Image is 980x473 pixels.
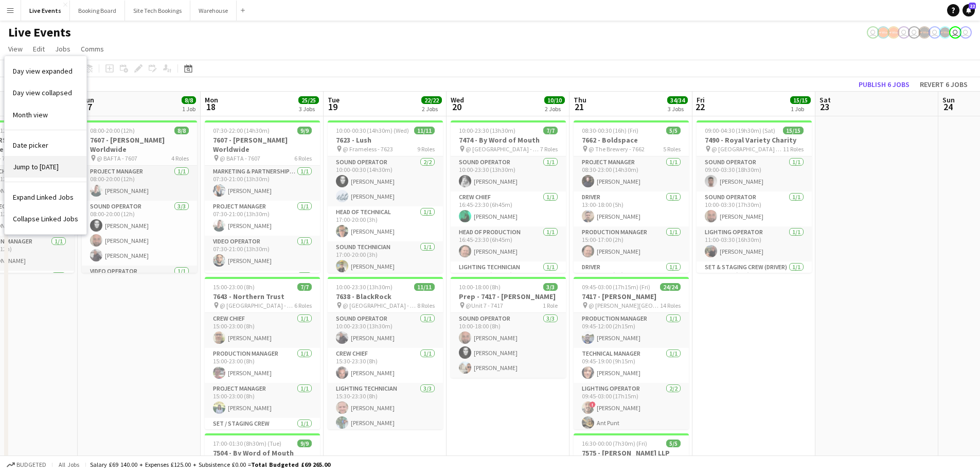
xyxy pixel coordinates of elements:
app-user-avatar: Technical Department [929,26,941,39]
h3: Prep - 7417 - [PERSON_NAME] [451,292,566,301]
span: Fri [697,95,705,104]
span: @ [GEOGRAPHIC_DATA] - 7643 [220,302,294,309]
div: 15:00-23:00 (8h)7/77643 - Northern Trust @ [GEOGRAPHIC_DATA] - 76436 RolesCrew Chief1/115:00-23:0... [205,277,320,429]
span: Edit [33,44,45,54]
span: 10/10 [544,96,565,104]
span: Mon [205,95,218,104]
span: 23 [818,101,831,113]
a: Collapse Linked Jobs [5,208,86,230]
button: Budgeted [5,459,48,470]
app-card-role: Video Operator1/1 [82,266,197,301]
span: All jobs [57,461,81,468]
app-card-role: Set / Staging Crew1/115:00-23:00 (8h) [205,418,320,453]
span: 10:00-00:30 (14h30m) (Wed) [336,127,409,134]
app-card-role: Production Manager1/115:00-23:00 (8h)[PERSON_NAME] [205,348,320,383]
app-card-role: Head of Technical1/117:00-20:00 (3h)[PERSON_NAME] [328,206,443,241]
span: 6 Roles [294,154,312,162]
span: 17:00-01:30 (8h30m) (Tue) [213,440,281,447]
span: Jobs [55,44,70,54]
app-card-role: Driver1/113:00-18:00 (5h)[PERSON_NAME] [574,191,689,226]
app-job-card: 09:00-04:30 (19h30m) (Sat)15/157490 - Royal Variety Charity @ [GEOGRAPHIC_DATA] - 749011 RolesSou... [697,120,812,273]
span: Wed [451,95,464,104]
app-job-card: 07:30-22:00 (14h30m)9/97607 - [PERSON_NAME] Worldwide @ BAFTA - 76076 RolesMarketing & Partnershi... [205,120,320,273]
div: 3 Jobs [668,105,687,113]
span: 6 Roles [294,302,312,309]
span: Expand Linked Jobs [13,192,74,202]
app-card-role: Crew Chief1/115:30-23:30 (8h)[PERSON_NAME] [328,348,443,383]
span: 21 [572,101,586,113]
span: 4 Roles [171,154,189,162]
h3: 7638 - BlackRock [328,292,443,301]
span: 22 [969,3,976,9]
span: @ [GEOGRAPHIC_DATA] - 7638 [343,302,417,309]
h3: 7623 - Lush [328,135,443,145]
span: 25/25 [298,96,319,104]
span: Total Budgeted £69 265.00 [251,461,330,468]
h3: 7607 - [PERSON_NAME] Worldwide [82,135,197,154]
span: @ BAFTA - 7607 [220,154,260,162]
span: Tue [328,95,340,104]
span: 8/8 [174,127,189,134]
span: Comms [81,44,104,54]
app-job-card: 10:00-00:30 (14h30m) (Wed)11/117623 - Lush @ Frameless - 76239 RolesSound Operator2/210:00-00:30 ... [328,120,443,273]
app-job-card: 10:00-18:00 (8h)3/3Prep - 7417 - [PERSON_NAME] @Unit 7 - 74171 RoleSound Operator3/310:00-18:00 (... [451,277,566,378]
span: @Unit 7 - 7417 [466,302,503,309]
app-card-role: Sound Operator1/110:00-23:30 (13h30m)[PERSON_NAME] [451,156,566,191]
span: Jump to [DATE] [13,162,59,171]
div: 2 Jobs [545,105,564,113]
span: 10:00-23:30 (13h30m) [336,283,393,291]
app-user-avatar: Alex Gill [877,26,889,39]
app-user-avatar: Production Managers [918,26,931,39]
app-card-role: Sound Operator3/310:00-18:00 (8h)[PERSON_NAME][PERSON_NAME][PERSON_NAME] [451,313,566,378]
a: Jump to today [5,156,86,178]
div: 2 Jobs [422,105,441,113]
h3: 7474 - By Word of Mouth [451,135,566,145]
span: 11/11 [414,283,435,291]
h3: 7575 - [PERSON_NAME] LLP [574,448,689,458]
span: 24/24 [660,283,681,291]
div: 08:00-20:00 (12h)8/87607 - [PERSON_NAME] Worldwide @ BAFTA - 76074 RolesProject Manager1/108:00-2... [82,120,197,273]
span: @ [PERSON_NAME][GEOGRAPHIC_DATA] [589,302,660,309]
h3: 7504 - By Word of Mouth [205,448,320,458]
span: 09:45-03:00 (17h15m) (Fri) [582,283,650,291]
span: 15:00-23:00 (8h) [213,283,255,291]
app-job-card: 09:45-03:00 (17h15m) (Fri)24/247417 - [PERSON_NAME] @ [PERSON_NAME][GEOGRAPHIC_DATA]14 RolesProdu... [574,277,689,429]
app-job-card: 10:00-23:30 (13h30m)11/117638 - BlackRock @ [GEOGRAPHIC_DATA] - 76388 RolesSound Operator1/110:00... [328,277,443,429]
a: View [4,42,27,56]
app-card-role: Sound Operator1/110:00-23:30 (13h30m)[PERSON_NAME] [328,313,443,348]
app-card-role: Project Manager1/108:30-23:00 (14h30m)[PERSON_NAME] [574,156,689,191]
span: Thu [574,95,586,104]
app-user-avatar: Andrew Gorman [908,26,920,39]
app-card-role: Sound Operator2/210:00-00:30 (14h30m)[PERSON_NAME][PERSON_NAME] [328,156,443,206]
span: 7 Roles [540,145,558,153]
span: 11/11 [414,127,435,134]
app-card-role: Sound Operator1/110:00-03:30 (17h30m)[PERSON_NAME] [697,191,812,226]
button: Live Events [21,1,70,21]
button: Booking Board [70,1,125,21]
span: Budgeted [16,461,46,468]
app-card-role: Project Manager1/108:00-20:00 (12h)[PERSON_NAME] [82,166,197,201]
span: Sun [942,95,955,104]
span: Month view [13,110,48,119]
a: Day view expanded [5,60,86,82]
span: 34/34 [667,96,688,104]
app-card-role: Driver1/121:30-00:30 (3h) [574,261,689,296]
div: Salary £69 140.00 + Expenses £125.00 + Subsistence £0.00 = [90,461,330,468]
app-card-role: Sound Technician1/117:00-20:00 (3h)[PERSON_NAME] [328,241,443,276]
app-user-avatar: Production Managers [939,26,951,39]
a: Jobs [51,42,75,56]
app-card-role: Crew Chief1/116:45-23:30 (6h45m)[PERSON_NAME] [451,191,566,226]
span: View [8,44,23,54]
div: 1 Job [182,105,195,113]
app-card-role: Production Manager1/115:00-17:00 (2h)[PERSON_NAME] [574,226,689,261]
app-card-role: Production Manager1/109:45-12:00 (2h15m)[PERSON_NAME] [574,313,689,348]
span: 09:00-04:30 (19h30m) (Sat) [705,127,775,134]
a: Comms [77,42,108,56]
div: 10:00-23:30 (13h30m)7/77474 - By Word of Mouth @ [GEOGRAPHIC_DATA] - 74747 RolesSound Operator1/1... [451,120,566,273]
a: Month view [5,104,86,126]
